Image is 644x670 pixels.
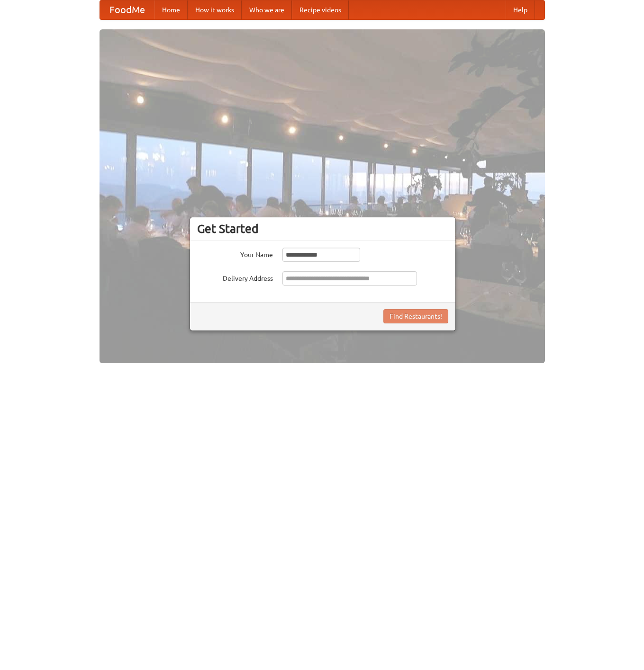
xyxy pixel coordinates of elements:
[100,0,154,19] a: FoodMe
[197,222,448,236] h3: Get Started
[383,309,448,323] button: Find Restaurants!
[154,0,188,19] a: Home
[292,0,349,19] a: Recipe videos
[197,248,273,259] label: Your Name
[242,0,292,19] a: Who we are
[506,0,535,19] a: Help
[188,0,242,19] a: How it works
[197,271,273,283] label: Delivery Address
